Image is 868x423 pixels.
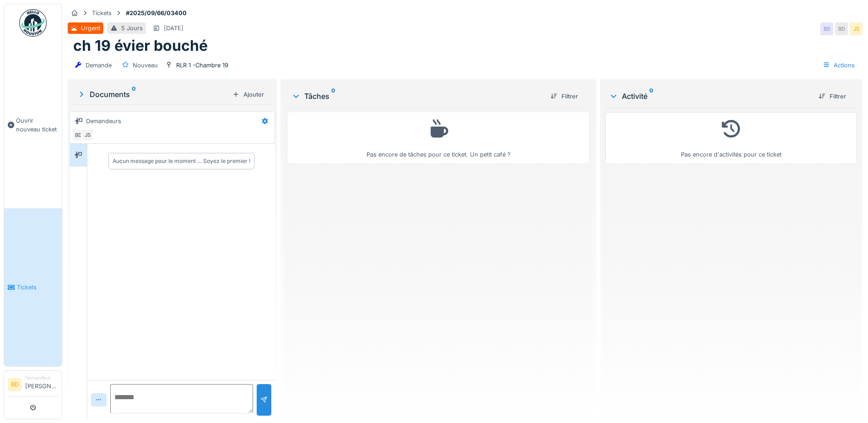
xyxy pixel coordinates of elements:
div: Pas encore d'activités pour ce ticket [611,116,851,159]
div: Aucun message pour le moment … Soyez le premier ! [113,157,250,165]
div: Tâches [291,91,543,102]
strong: #2025/09/66/03400 [122,9,190,17]
div: BD [820,22,833,35]
a: Ouvrir nouveau ticket [4,42,62,208]
div: Nouveau [133,61,158,70]
div: Demandeur [25,374,58,381]
div: Demandeurs [86,117,121,125]
sup: 0 [649,91,653,102]
div: JS [850,22,863,35]
a: BD Demandeur[PERSON_NAME] [8,374,58,396]
div: 5 Jours [121,24,143,33]
div: Documents [77,89,229,100]
li: [PERSON_NAME] [25,374,58,394]
sup: 0 [132,89,136,100]
span: Ouvrir nouveau ticket [16,116,58,134]
div: Pas encore de tâches pour ce ticket. Un petit café ? [294,116,583,159]
sup: 0 [331,91,335,102]
div: BD [72,129,85,141]
div: Activité [609,91,811,102]
div: [DATE] [164,24,183,33]
div: Demande [86,61,112,70]
div: Filtrer [547,90,582,103]
li: BD [8,378,22,391]
span: Tickets [17,283,58,292]
div: Filtrer [815,90,850,103]
div: JS [81,129,94,141]
div: RLR 1 -Chambre 19 [176,61,228,70]
div: Actions [819,59,859,72]
a: Tickets [4,208,62,366]
div: Urgent [81,24,100,33]
img: Badge_color-CXgf-gQk.svg [19,9,47,37]
div: BD [835,22,848,35]
h1: ch 19 évier bouché [73,37,208,54]
div: Ajouter [229,88,268,101]
div: Tickets [92,9,112,17]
